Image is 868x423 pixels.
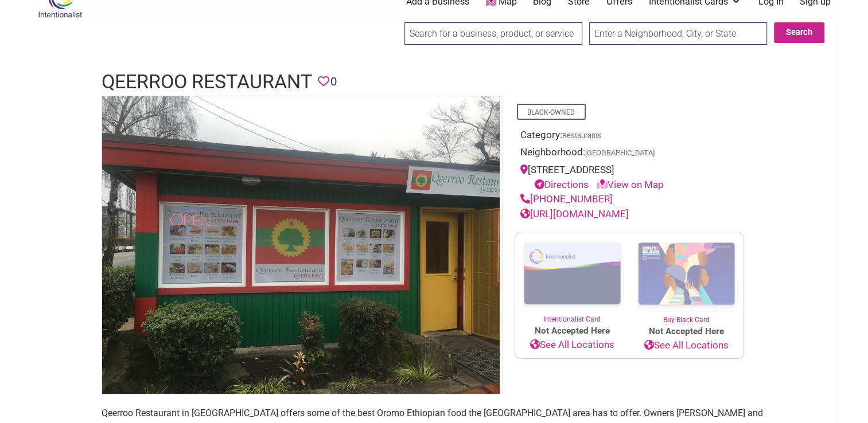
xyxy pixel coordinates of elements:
div: [STREET_ADDRESS] [520,163,738,192]
button: Search [774,22,824,43]
span: [GEOGRAPHIC_DATA] [585,150,655,157]
span: 0 [330,73,337,91]
a: View on Map [597,179,664,190]
input: Search for a business, product, or service [404,22,582,45]
a: See All Locations [629,338,744,353]
h1: Qeerroo Restaurant [102,68,312,96]
a: Intentionalist Card [515,233,629,324]
a: Restaurants [562,131,602,140]
a: Directions [535,179,589,190]
a: Buy Black Card [629,233,744,325]
a: See All Locations [515,338,629,352]
img: Intentionalist Card [515,233,629,314]
a: Black-Owned [527,108,575,116]
input: Enter a Neighborhood, City, or State [589,22,767,45]
div: Neighborhood: [520,145,738,163]
a: [PHONE_NUMBER] [520,193,613,205]
div: Category: [520,128,738,146]
span: Not Accepted Here [629,325,744,338]
img: Buy Black Card [629,233,744,315]
a: [URL][DOMAIN_NAME] [520,208,629,220]
span: Not Accepted Here [515,324,629,338]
